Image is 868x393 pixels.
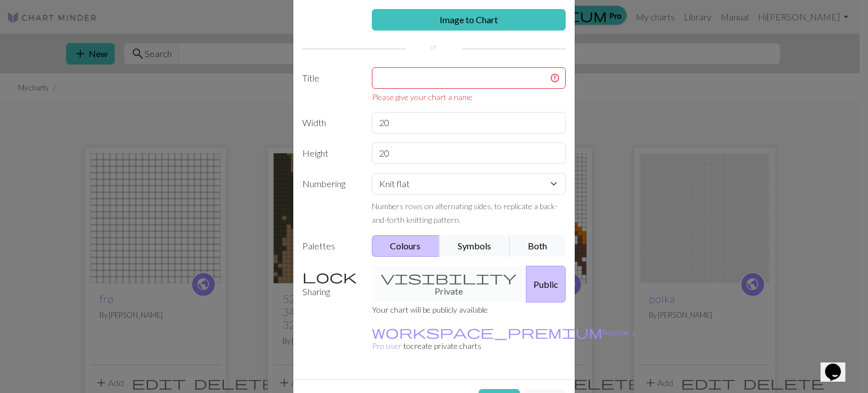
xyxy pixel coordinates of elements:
button: Symbols [439,235,510,257]
label: Palettes [296,235,365,257]
label: Width [296,112,365,133]
span: workspace_premium [372,324,602,340]
button: Public [526,266,566,303]
a: Image to Chart [372,9,566,31]
small: Your chart will be publicly available [372,305,488,314]
small: Numbers rows on alternating sides, to replicate a back-and-forth knitting pattern. [372,201,558,224]
label: Height [296,142,365,164]
label: Numbering [296,173,365,226]
button: Both [510,235,566,257]
div: Please give your chart a name [372,91,566,103]
a: Become a Pro user [372,327,635,351]
small: to create private charts [372,327,635,351]
button: Colours [372,235,440,257]
label: Title [296,67,365,103]
iframe: chat widget [821,348,857,382]
label: Sharing [296,266,365,303]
